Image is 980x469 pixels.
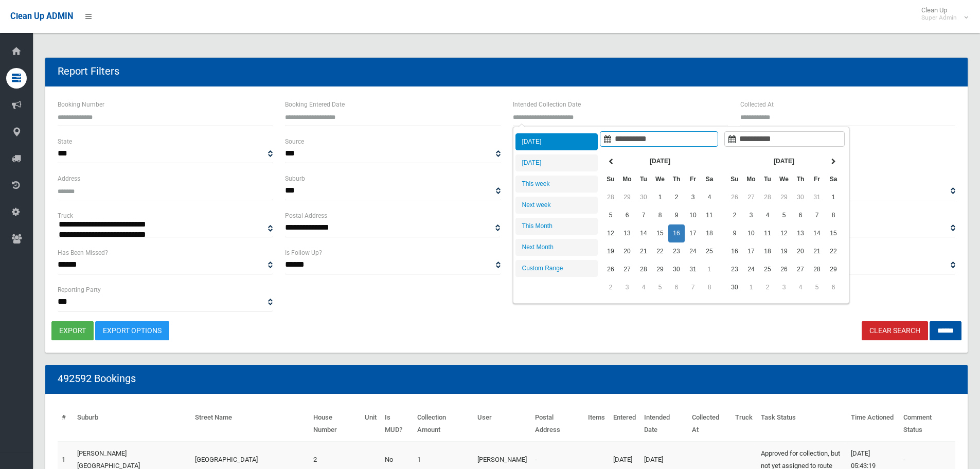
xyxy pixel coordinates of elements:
td: 26 [726,188,743,206]
td: 13 [619,224,635,242]
th: Intended Date [640,406,688,442]
th: House Number [309,406,361,442]
button: export [51,321,94,340]
td: 1 [652,188,668,206]
td: 15 [652,224,668,242]
td: 8 [825,206,842,224]
td: 20 [619,242,635,260]
td: 15 [825,224,842,242]
th: We [776,170,792,188]
td: 2 [759,279,776,297]
li: [DATE] [515,154,598,171]
td: 6 [825,279,842,297]
th: Unit [361,406,381,442]
td: 19 [602,242,619,260]
label: Booking Number [58,99,104,110]
td: 12 [776,224,792,242]
header: Report Filters [45,61,132,81]
td: 12 [602,224,619,242]
td: 11 [759,224,776,242]
td: 3 [776,279,792,297]
th: Th [668,170,685,188]
td: 17 [685,224,701,242]
td: 21 [809,242,825,260]
li: This Month [515,218,598,235]
td: 1 [825,188,842,206]
td: 4 [635,279,652,297]
span: Clean Up [916,6,967,22]
td: 16 [726,242,743,260]
td: 18 [701,224,718,242]
th: Truck [731,406,757,442]
a: Clear Search [862,321,928,340]
td: 13 [792,224,809,242]
a: Export Options [95,321,169,340]
td: 4 [759,206,776,224]
td: 26 [602,260,619,279]
th: Suburb [73,406,191,442]
th: Mo [619,170,635,188]
td: 29 [652,260,668,279]
td: 30 [726,279,743,297]
td: 2 [726,206,743,224]
td: 5 [652,279,668,297]
td: 1 [743,279,759,297]
th: Su [602,170,619,188]
td: 31 [685,260,701,279]
td: 19 [776,242,792,260]
a: 1 [62,456,65,463]
td: 5 [776,206,792,224]
li: [DATE] [515,133,598,150]
td: 29 [825,260,842,279]
td: 30 [635,188,652,206]
td: 21 [635,242,652,260]
td: 8 [652,206,668,224]
td: 2 [602,279,619,297]
label: Booking Entered Date [285,99,345,110]
td: 10 [743,224,759,242]
th: Is MUD? [381,406,413,442]
td: 30 [668,260,685,279]
th: Sa [825,170,842,188]
td: 28 [602,188,619,206]
small: Super Admin [921,14,957,22]
td: 9 [726,224,743,242]
header: 492592 Bookings [45,369,148,389]
td: 1 [701,260,718,279]
th: Comment Status [899,406,955,442]
th: Time Actioned [847,406,899,442]
th: Th [792,170,809,188]
td: 4 [792,279,809,297]
td: 28 [809,260,825,279]
td: 8 [701,279,718,297]
td: 7 [685,279,701,297]
td: 6 [668,279,685,297]
li: This week [515,176,598,193]
th: Tu [759,170,776,188]
td: 9 [668,206,685,224]
th: Collection Amount [413,406,474,442]
td: 28 [759,188,776,206]
td: 27 [792,260,809,279]
td: 20 [792,242,809,260]
th: Sa [701,170,718,188]
td: 24 [685,242,701,260]
th: Collected At [688,406,731,442]
th: Postal Address [531,406,583,442]
td: 30 [792,188,809,206]
th: We [652,170,668,188]
li: Custom Range [515,260,598,277]
td: 3 [619,279,635,297]
span: Clean Up ADMIN [10,11,73,21]
th: Fr [809,170,825,188]
td: 14 [809,224,825,242]
td: 18 [759,242,776,260]
td: 27 [619,260,635,279]
li: Next week [515,197,598,214]
td: 6 [619,206,635,224]
td: 7 [635,206,652,224]
td: 4 [701,188,718,206]
td: 16 [668,224,685,242]
td: 22 [825,242,842,260]
label: Collected At [740,99,774,110]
